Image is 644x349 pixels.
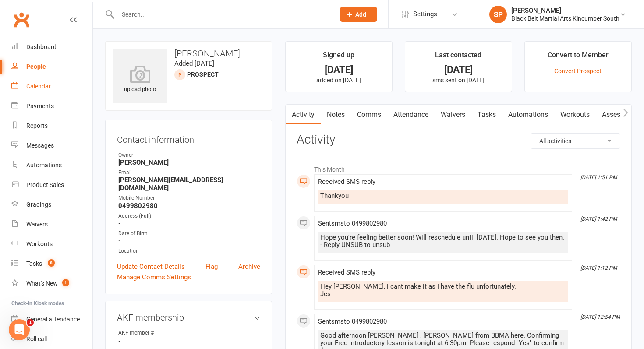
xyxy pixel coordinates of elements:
[11,37,92,57] a: Dashboard
[11,310,92,329] a: General attendance kiosk mode
[238,261,260,272] a: Archive
[11,234,92,254] a: Workouts
[11,254,92,274] a: Tasks 8
[118,159,260,166] strong: [PERSON_NAME]
[27,319,34,326] span: 1
[340,7,377,22] button: Add
[413,65,504,74] div: [DATE]
[187,71,219,78] snap: prospect
[117,131,260,145] h3: Contact information
[117,272,191,282] a: Manage Comms Settings
[26,63,46,70] div: People
[11,77,92,96] a: Calendar
[11,9,32,31] a: Clubworx
[355,11,366,18] span: Add
[26,240,53,247] div: Workouts
[318,317,387,325] span: Sent sms to 0499802980
[11,329,92,349] a: Roll call
[11,175,92,195] a: Product Sales
[11,274,92,293] a: What's New1
[113,65,167,94] div: upload photo
[26,122,48,129] div: Reports
[26,162,62,169] div: Automations
[548,49,609,65] div: Convert to Member
[26,102,54,109] div: Payments
[118,169,260,177] div: Email
[117,261,185,272] a: Update Contact Details
[26,316,80,323] div: General attendance
[321,105,351,125] a: Notes
[26,43,57,50] div: Dashboard
[286,105,321,125] a: Activity
[26,142,54,149] div: Messages
[318,219,387,227] span: Sent sms to 0499802980
[174,60,214,67] time: Added [DATE]
[26,221,48,228] div: Waivers
[580,314,620,320] i: [DATE] 12:54 PM
[580,174,617,180] i: [DATE] 1:51 PM
[118,247,260,255] div: Location
[26,335,47,342] div: Roll call
[205,261,218,272] a: Flag
[413,4,437,24] span: Settings
[435,49,481,65] div: Last contacted
[118,237,260,245] strong: -
[502,105,554,125] a: Automations
[11,136,92,155] a: Messages
[9,319,30,340] iframe: Intercom live chat
[11,116,92,136] a: Reports
[320,192,566,200] div: Thankyou
[554,67,602,74] a: Convert Prospect
[118,229,260,238] div: Date of Birth
[297,133,620,147] h3: Activity
[118,202,260,210] strong: 0499802980
[26,260,42,267] div: Tasks
[26,181,64,188] div: Product Sales
[294,77,384,84] p: added on [DATE]
[26,280,58,287] div: What's New
[435,105,471,125] a: Waivers
[115,8,329,21] input: Search...
[413,77,504,84] p: sms sent on [DATE]
[118,151,260,159] div: Owner
[387,105,435,125] a: Attendance
[297,160,620,174] li: This Month
[511,14,619,22] div: Black Belt Martial Arts Kincumber South
[118,194,260,202] div: Mobile Number
[320,234,566,249] div: Hope you're feeling better soon! Will reschedule until [DATE]. Hope to see you then. - Reply UNSU...
[26,201,51,208] div: Gradings
[471,105,502,125] a: Tasks
[118,329,191,337] div: AKF member #
[11,215,92,234] a: Waivers
[351,105,387,125] a: Comms
[318,178,568,186] div: Received SMS reply
[11,155,92,175] a: Automations
[511,7,619,14] div: [PERSON_NAME]
[118,219,260,227] strong: -
[318,269,568,276] div: Received SMS reply
[580,216,617,222] i: [DATE] 1:42 PM
[580,265,617,271] i: [DATE] 1:12 PM
[117,313,260,322] h3: AKF membership
[62,279,69,286] span: 1
[11,96,92,116] a: Payments
[320,283,566,298] div: Hey [PERSON_NAME], i cant make it as I have the flu unfortunately. Jes
[294,65,384,74] div: [DATE]
[118,212,260,220] div: Address (Full)
[26,83,51,90] div: Calendar
[489,6,507,23] div: SP
[113,49,265,58] h3: [PERSON_NAME]
[554,105,596,125] a: Workouts
[48,259,55,267] span: 8
[118,176,260,192] strong: [PERSON_NAME][EMAIL_ADDRESS][DOMAIN_NAME]
[323,49,354,65] div: Signed up
[11,195,92,215] a: Gradings
[118,337,260,345] strong: -
[11,57,92,77] a: People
